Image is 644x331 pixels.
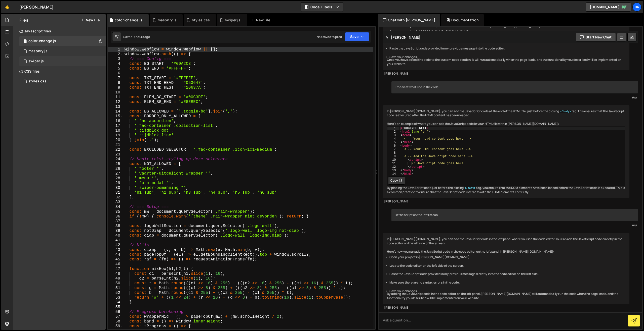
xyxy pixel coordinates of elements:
div: 9 [387,155,399,158]
div: 35 [108,209,124,214]
div: I mean at what line in the code [391,81,638,93]
div: 6 [387,144,399,148]
div: 14 [108,109,124,114]
div: 59 [108,324,124,329]
div: 22 [108,147,124,152]
div: masonry.js [158,18,177,23]
div: 27 [108,171,124,176]
div: 30 [108,186,124,190]
div: Chat with [PERSON_NAME] [378,14,440,26]
div: 34 [108,205,124,209]
div: 28 [108,176,124,181]
div: 44 [108,252,124,257]
div: 9 [108,85,124,90]
div: 5 [108,66,124,71]
div: 40 [108,233,124,238]
div: 14 [387,172,399,176]
div: 2 [108,52,124,57]
div: 48 [108,271,124,276]
code: </body> [559,110,571,113]
div: 18 [108,128,124,133]
div: 16297/44719.js [19,36,106,46]
div: 6 [108,71,124,76]
li: Make sure there are no syntax errors in the code. [389,281,625,285]
div: 24 [108,157,124,162]
div: 50 [108,281,124,286]
div: 55 [108,305,124,310]
div: Documentation [441,14,484,26]
div: 8 [387,151,399,155]
span: 1 [24,60,27,64]
div: 12 [108,100,124,104]
div: 53 [108,295,124,300]
div: You can add the provided JavaScript code to the custom code section in [PERSON_NAME][DOMAIN_NAME]... [383,20,629,70]
div: masonry.js [28,49,48,53]
div: 46 [108,262,124,267]
div: [PERSON_NAME] [384,72,628,76]
div: 10 [108,90,124,95]
button: New File [81,18,100,22]
div: 20 [108,138,124,143]
button: Copy [388,177,405,185]
div: 12 [387,165,399,169]
div: styles.css [192,18,210,23]
div: 7 [108,76,124,81]
div: [PERSON_NAME] [384,199,628,204]
div: 58 [108,319,124,324]
div: 8 [108,81,124,85]
div: In the script on the left I mean [391,209,638,221]
div: 4 [387,137,399,141]
code: </body> [464,186,476,190]
h2: [PERSON_NAME] [385,35,420,40]
li: Paste the JavaScript code provided in my previous message into the code editor. [389,46,625,51]
div: 36 [108,214,124,219]
div: 17 [108,124,124,128]
div: 4 [108,62,124,66]
div: 52 [108,291,124,295]
li: Save your changes. [389,289,625,293]
div: 23 [108,152,124,157]
div: 56 [108,310,124,314]
div: 11 [387,162,399,165]
div: 33 [108,200,124,205]
div: 21 [108,143,124,147]
div: 31 [108,190,124,195]
div: 17 hours ago [132,35,150,39]
div: 16 [108,119,124,124]
div: CSS files [13,66,106,76]
li: Open your project in [PERSON_NAME][DOMAIN_NAME]. [389,255,625,259]
div: 3 [108,57,124,62]
div: New File [251,18,272,23]
div: 3 [387,134,399,137]
div: You [393,95,637,100]
div: In [PERSON_NAME][DOMAIN_NAME], you can add the JavaScript code in the left panel where you see th... [383,233,629,304]
li: Save your changes. [389,55,625,59]
div: [PERSON_NAME] [384,306,628,310]
a: [DOMAIN_NAME] [586,3,631,12]
button: Save [345,32,369,41]
div: 1 [108,47,124,52]
div: 43 [108,248,124,252]
div: Not saved to prod [317,35,342,39]
div: 11 [108,95,124,100]
span: 1 [24,40,27,44]
div: 41 [108,238,124,243]
div: 25 [108,162,124,167]
div: color-change.js [28,39,56,43]
div: 29 [108,181,124,186]
div: 16297/44199.js [19,46,106,56]
div: Saved [123,35,150,39]
div: 2 [387,130,399,134]
div: Javascript files [13,26,106,36]
div: 16297/44027.css [19,76,106,86]
a: 🤙 [1,1,13,13]
div: 42 [108,243,124,248]
div: Br [632,3,641,12]
div: [PERSON_NAME] [19,4,54,10]
div: 45 [108,257,124,262]
h2: Files [19,17,28,23]
li: Locate the code editor on the left side of the screen. [389,264,625,268]
div: 47 [108,267,124,271]
button: Code + Tools [301,3,343,12]
div: swiper.js [225,18,240,23]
